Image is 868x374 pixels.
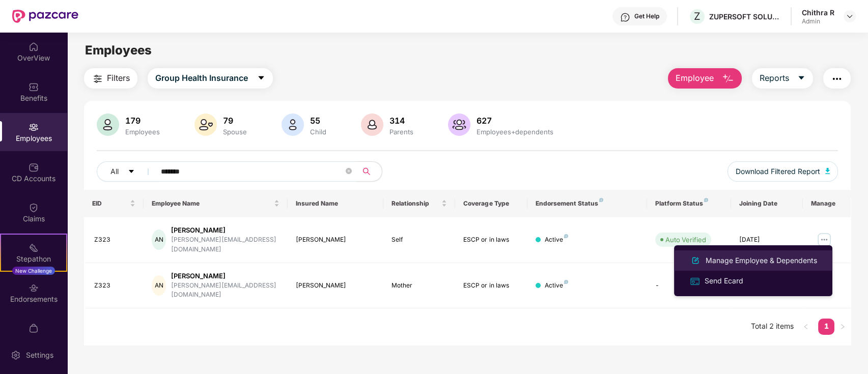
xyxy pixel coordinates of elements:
div: Spouse [221,128,249,136]
span: Employees [85,43,152,57]
img: svg+xml;base64,PHN2ZyBpZD0iTXlfT3JkZXJzIiBkYXRhLW5hbWU9Ik15IE9yZGVycyIgeG1sbnM9Imh0dHA6Ly93d3cudz... [29,323,39,333]
th: Insured Name [288,190,383,217]
li: Next Page [834,319,851,335]
span: Group Health Insurance [155,72,248,84]
div: Child [308,128,328,136]
li: Previous Page [798,319,814,335]
img: svg+xml;base64,PHN2ZyBpZD0iQ2xhaW0iIHhtbG5zPSJodHRwOi8vd3d3LnczLm9yZy8yMDAwL3N2ZyIgd2lkdGg9IjIwIi... [29,203,39,213]
div: Z323 [94,281,136,291]
img: svg+xml;base64,PHN2ZyB4bWxucz0iaHR0cDovL3d3dy53My5vcmcvMjAwMC9zdmciIHdpZHRoPSIxNiIgaGVpZ2h0PSIxNi... [689,276,701,287]
span: Employee [676,72,714,84]
span: EID [92,199,128,208]
div: Parents [387,128,415,136]
span: Relationship [391,199,439,208]
button: right [834,319,851,335]
div: AN [152,229,166,250]
div: [PERSON_NAME] [296,235,375,245]
button: Group Health Insurancecaret-down [148,68,273,89]
span: Reports [760,72,789,84]
div: AN [152,275,166,296]
img: svg+xml;base64,PHN2ZyB4bWxucz0iaHR0cDovL3d3dy53My5vcmcvMjAwMC9zdmciIHhtbG5zOnhsaW5rPSJodHRwOi8vd3... [448,113,470,136]
th: Coverage Type [455,190,527,217]
img: svg+xml;base64,PHN2ZyB4bWxucz0iaHR0cDovL3d3dy53My5vcmcvMjAwMC9zdmciIHdpZHRoPSI4IiBoZWlnaHQ9IjgiIH... [704,198,708,202]
button: Allcaret-down [97,161,159,182]
div: Self [391,235,447,245]
div: ZUPERSOFT SOLUTIONS PRIVATE LIMITED [709,12,780,21]
img: svg+xml;base64,PHN2ZyB4bWxucz0iaHR0cDovL3d3dy53My5vcmcvMjAwMC9zdmciIHhtbG5zOnhsaW5rPSJodHRwOi8vd3... [361,113,383,136]
img: svg+xml;base64,PHN2ZyB4bWxucz0iaHR0cDovL3d3dy53My5vcmcvMjAwMC9zdmciIHhtbG5zOnhsaW5rPSJodHRwOi8vd3... [722,73,734,85]
span: close-circle [346,168,352,174]
th: Relationship [383,190,455,217]
div: Admin [802,17,834,25]
img: svg+xml;base64,PHN2ZyBpZD0iU2V0dGluZy0yMHgyMCIgeG1sbnM9Imh0dHA6Ly93d3cudzMub3JnLzIwMDAvc3ZnIiB3aW... [11,350,21,360]
th: Joining Date [731,190,803,217]
img: svg+xml;base64,PHN2ZyBpZD0iRW5kb3JzZW1lbnRzIiB4bWxucz0iaHR0cDovL3d3dy53My5vcmcvMjAwMC9zdmciIHdpZH... [29,283,39,293]
img: svg+xml;base64,PHN2ZyB4bWxucz0iaHR0cDovL3d3dy53My5vcmcvMjAwMC9zdmciIHdpZHRoPSIyNCIgaGVpZ2h0PSIyNC... [831,73,843,85]
div: Platform Status [655,199,723,208]
button: Employee [668,68,742,89]
span: caret-down [257,74,265,83]
img: svg+xml;base64,PHN2ZyBpZD0iRHJvcGRvd24tMzJ4MzIiIHhtbG5zPSJodHRwOi8vd3d3LnczLm9yZy8yMDAwL3N2ZyIgd2... [846,12,854,20]
li: Total 2 items [751,319,794,335]
span: Employee Name [152,199,271,208]
button: Filters [84,68,137,89]
span: Filters [107,72,130,84]
img: svg+xml;base64,PHN2ZyB4bWxucz0iaHR0cDovL3d3dy53My5vcmcvMjAwMC9zdmciIHhtbG5zOnhsaW5rPSJodHRwOi8vd3... [194,113,217,136]
th: Manage [803,190,851,217]
img: svg+xml;base64,PHN2ZyB4bWxucz0iaHR0cDovL3d3dy53My5vcmcvMjAwMC9zdmciIHhtbG5zOnhsaW5rPSJodHRwOi8vd3... [97,113,119,136]
img: New Pazcare Logo [12,10,78,23]
div: Manage Employee & Dependents [704,255,819,266]
img: svg+xml;base64,PHN2ZyBpZD0iQmVuZWZpdHMiIHhtbG5zPSJodHRwOi8vd3d3LnczLm9yZy8yMDAwL3N2ZyIgd2lkdGg9Ij... [29,82,39,92]
span: right [839,324,846,330]
div: Chithra R [802,8,834,17]
button: Reportscaret-down [752,68,813,89]
span: close-circle [346,167,352,177]
div: Employees [123,128,162,136]
div: [DATE] [739,235,795,245]
img: svg+xml;base64,PHN2ZyB4bWxucz0iaHR0cDovL3d3dy53My5vcmcvMjAwMC9zdmciIHhtbG5zOnhsaW5rPSJodHRwOi8vd3... [282,113,304,136]
img: manageButton [816,232,832,248]
div: 314 [387,116,415,126]
div: ESCP or in laws [463,281,519,291]
span: caret-down [797,74,805,83]
div: [PERSON_NAME][EMAIL_ADDRESS][DOMAIN_NAME] [171,281,279,300]
img: svg+xml;base64,PHN2ZyB4bWxucz0iaHR0cDovL3d3dy53My5vcmcvMjAwMC9zdmciIHdpZHRoPSI4IiBoZWlnaHQ9IjgiIH... [599,198,603,202]
div: New Challenge [12,267,55,275]
img: svg+xml;base64,PHN2ZyB4bWxucz0iaHR0cDovL3d3dy53My5vcmcvMjAwMC9zdmciIHdpZHRoPSI4IiBoZWlnaHQ9IjgiIH... [564,234,568,238]
div: Send Ecard [703,275,745,286]
span: All [110,166,119,177]
img: svg+xml;base64,PHN2ZyBpZD0iRW1wbG95ZWVzIiB4bWxucz0iaHR0cDovL3d3dy53My5vcmcvMjAwMC9zdmciIHdpZHRoPS... [29,122,39,132]
img: svg+xml;base64,PHN2ZyBpZD0iSGVscC0zMngzMiIgeG1sbnM9Imh0dHA6Ly93d3cudzMub3JnLzIwMDAvc3ZnIiB3aWR0aD... [620,12,630,22]
div: Stepathon [1,254,66,264]
span: caret-down [128,168,135,176]
div: Get Help [634,12,659,20]
div: 627 [474,116,555,126]
span: search [357,167,377,176]
div: [PERSON_NAME] [296,281,375,291]
span: left [803,324,809,330]
a: 1 [818,319,834,334]
li: 1 [818,319,834,335]
img: svg+xml;base64,PHN2ZyB4bWxucz0iaHR0cDovL3d3dy53My5vcmcvMjAwMC9zdmciIHdpZHRoPSIyNCIgaGVpZ2h0PSIyNC... [92,73,104,85]
button: Download Filtered Report [727,161,838,182]
img: svg+xml;base64,PHN2ZyB4bWxucz0iaHR0cDovL3d3dy53My5vcmcvMjAwMC9zdmciIHdpZHRoPSIyMSIgaGVpZ2h0PSIyMC... [29,243,39,253]
img: svg+xml;base64,PHN2ZyBpZD0iSG9tZSIgeG1sbnM9Imh0dHA6Ly93d3cudzMub3JnLzIwMDAvc3ZnIiB3aWR0aD0iMjAiIG... [29,42,39,52]
div: Z323 [94,235,136,245]
button: search [357,161,382,182]
img: svg+xml;base64,PHN2ZyB4bWxucz0iaHR0cDovL3d3dy53My5vcmcvMjAwMC9zdmciIHhtbG5zOnhsaW5rPSJodHRwOi8vd3... [825,168,830,174]
div: Employees+dependents [474,128,555,136]
button: left [798,319,814,335]
img: svg+xml;base64,PHN2ZyB4bWxucz0iaHR0cDovL3d3dy53My5vcmcvMjAwMC9zdmciIHhtbG5zOnhsaW5rPSJodHRwOi8vd3... [689,254,702,267]
div: Active [545,281,568,291]
div: Mother [391,281,447,291]
div: Active [545,235,568,245]
img: svg+xml;base64,PHN2ZyBpZD0iQ0RfQWNjb3VudHMiIGRhdGEtbmFtZT0iQ0QgQWNjb3VudHMiIHhtbG5zPSJodHRwOi8vd3... [29,162,39,172]
img: svg+xml;base64,PHN2ZyB4bWxucz0iaHR0cDovL3d3dy53My5vcmcvMjAwMC9zdmciIHdpZHRoPSI4IiBoZWlnaHQ9IjgiIH... [564,280,568,284]
div: [PERSON_NAME] [171,271,279,281]
td: - [647,263,731,309]
div: [PERSON_NAME][EMAIL_ADDRESS][DOMAIN_NAME] [171,235,279,254]
th: EID [84,190,144,217]
div: 79 [221,116,249,126]
div: ESCP or in laws [463,235,519,245]
div: [PERSON_NAME] [171,225,279,235]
